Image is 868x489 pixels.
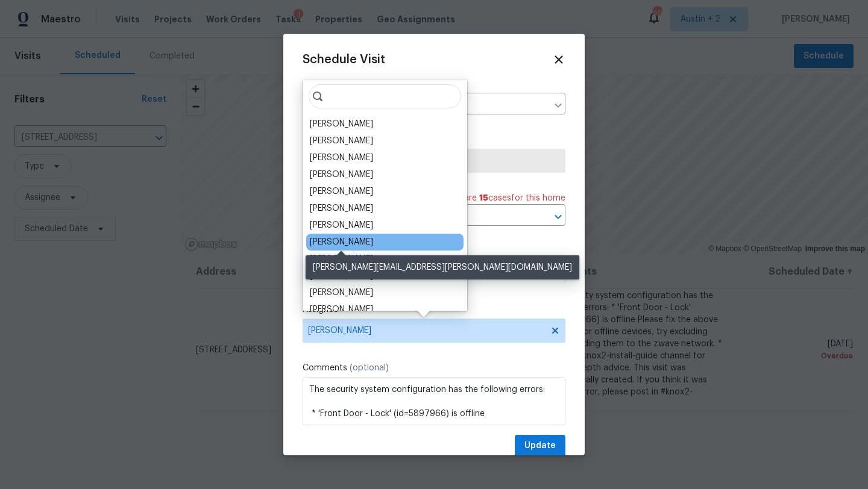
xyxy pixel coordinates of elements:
div: [PERSON_NAME] [310,185,373,198]
div: [PERSON_NAME] [310,236,373,248]
span: Update [524,438,556,453]
div: [PERSON_NAME] [310,202,373,214]
div: [PERSON_NAME] [310,169,373,181]
div: [PERSON_NAME] [310,118,373,130]
span: There are case s for this home [441,192,565,204]
span: [PERSON_NAME] [308,326,544,335]
div: [PERSON_NAME] [310,253,373,265]
textarea: The security system configuration has the following errors: * 'Front Door - Lock' (id=5897966) is... [303,377,565,425]
span: Close [552,53,565,66]
span: 15 [479,194,488,202]
button: Open [550,208,567,225]
div: [PERSON_NAME][EMAIL_ADDRESS][PERSON_NAME][DOMAIN_NAME] [306,255,579,279]
div: [PERSON_NAME] [310,304,373,316]
span: Schedule Visit [303,54,385,66]
span: (optional) [350,364,389,372]
label: Comments [303,362,565,374]
div: [PERSON_NAME] [310,219,373,231]
div: [PERSON_NAME] [310,152,373,164]
div: [PERSON_NAME] [310,287,373,299]
button: Update [515,435,565,457]
div: [PERSON_NAME] [310,135,373,147]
